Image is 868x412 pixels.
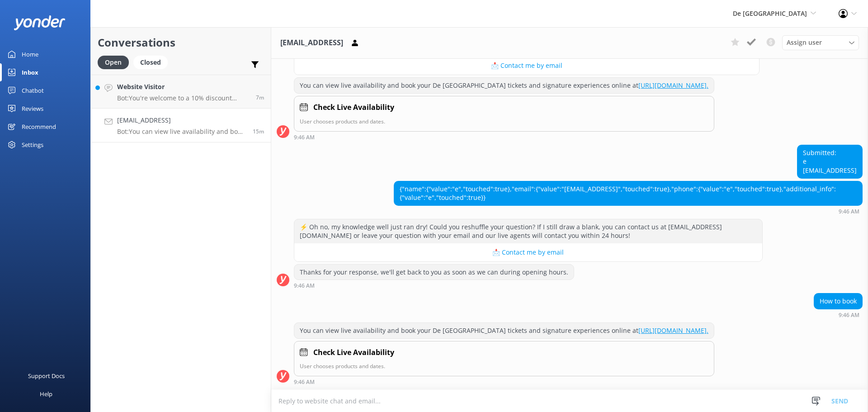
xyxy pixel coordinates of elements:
div: Oct 10 2025 09:46am (UTC -04:00) America/Caracas [394,208,863,214]
div: Open [98,56,129,69]
div: Oct 10 2025 09:46am (UTC -04:00) America/Caracas [294,134,714,140]
span: Assign user [787,38,822,47]
div: Assign User [782,35,859,50]
h4: Website Visitor [117,82,249,92]
p: Bot: You're welcome to a 10% discount using the code SAVE10 during the checkout process. You can ... [117,94,249,102]
strong: 9:46 AM [839,313,859,318]
p: Bot: You can view live availability and book your De Palm Island tickets and signature experience... [117,128,246,136]
a: Website VisitorBot:You're welcome to a 10% discount using the code SAVE10 during the checkout pro... [91,75,271,109]
strong: 9:46 AM [294,135,315,140]
div: You can view live availability and book your De [GEOGRAPHIC_DATA] tickets and signature experienc... [294,78,714,93]
strong: 9:46 AM [294,379,315,385]
div: Chatbot [22,81,44,99]
div: ⚡ Oh no, my knowledge well just ran dry! Could you reshuffle your question? If I still draw a bla... [294,219,762,243]
div: You can view live availability and book your De [GEOGRAPHIC_DATA] tickets and signature experienc... [294,323,714,338]
div: How to book [814,294,862,309]
a: Open [98,57,133,67]
h3: [EMAIL_ADDRESS] [280,37,343,49]
p: User chooses products and dates. [300,362,708,370]
div: Recommend [22,118,56,136]
img: yonder-white-logo.png [14,15,66,30]
span: De [GEOGRAPHIC_DATA] [733,9,807,18]
a: [URL][DOMAIN_NAME]. [638,81,708,90]
span: Oct 10 2025 09:46am (UTC -04:00) America/Caracas [253,128,264,135]
button: 📩 Contact me by email [294,57,759,75]
div: Inbox [22,63,38,81]
a: [URL][DOMAIN_NAME]. [638,326,708,335]
a: [EMAIL_ADDRESS]Bot:You can view live availability and book your De Palm Island tickets and signat... [91,109,271,142]
div: Support Docs [28,367,65,385]
h4: Check Live Availability [313,102,394,114]
div: Oct 10 2025 09:46am (UTC -04:00) America/Caracas [814,312,863,318]
h4: [EMAIL_ADDRESS] [117,115,246,125]
div: Thanks for your response, we'll get back to you as soon as we can during opening hours. [294,265,574,280]
div: Reviews [22,99,43,118]
button: 📩 Contact me by email [294,243,762,261]
h2: Conversations [98,34,264,51]
a: Closed [133,57,172,67]
p: User chooses products and dates. [300,117,708,126]
span: Oct 10 2025 09:54am (UTC -04:00) America/Caracas [256,94,264,101]
div: Closed [133,56,168,69]
div: {"name":{"value":"e","touched":true},"email":{"value":"[EMAIL_ADDRESS]","touched":true},"phone":{... [394,181,862,205]
h4: Check Live Availability [313,347,394,359]
div: Help [40,385,52,403]
div: Settings [22,136,43,154]
div: Submitted: e [EMAIL_ADDRESS] [797,145,862,178]
strong: 9:46 AM [839,209,859,214]
div: Oct 10 2025 09:46am (UTC -04:00) America/Caracas [294,379,714,385]
div: Oct 10 2025 09:46am (UTC -04:00) America/Caracas [294,282,574,289]
strong: 9:46 AM [294,283,315,289]
div: Home [22,45,38,63]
